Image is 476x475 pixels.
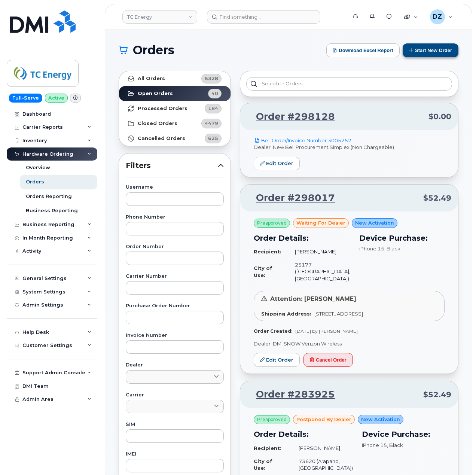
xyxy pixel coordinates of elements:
[261,311,311,317] strong: Shipping Address:
[205,75,218,82] span: 5328
[126,185,224,190] label: Username
[423,389,451,400] span: $52.49
[355,219,394,226] span: New Activation
[254,445,281,451] strong: Recipient:
[138,106,187,112] strong: Processed Orders
[296,416,351,423] span: postponed by Dealer
[254,265,272,278] strong: City of Use:
[247,110,335,124] a: Order #298128
[295,328,358,334] span: [DATE] by [PERSON_NAME]
[138,121,177,127] strong: Closed Orders
[208,105,218,112] span: 184
[292,442,353,455] td: [PERSON_NAME]
[257,220,287,226] span: Preapproved
[254,249,281,255] strong: Recipient:
[126,244,224,249] label: Order Number
[138,76,165,82] strong: All Orders
[254,353,300,367] a: Edit Order
[292,455,353,475] td: 73620 (Arapaho, [GEOGRAPHIC_DATA])
[254,137,351,143] a: Bell Order/Invoice Number 3005252
[138,91,173,97] strong: Open Orders
[254,429,353,440] h3: Order Details:
[384,246,400,252] span: , Black
[254,232,350,244] h3: Order Details:
[119,71,231,86] a: All Orders5328
[403,43,458,57] button: Start New Order
[359,232,445,244] h3: Device Purchase:
[362,429,445,440] h3: Device Purchase:
[359,246,384,252] span: iPhone 15
[126,422,224,427] label: SIM
[126,393,224,398] label: Carrier
[303,353,353,367] button: Cancel Order
[361,416,400,423] span: New Activation
[254,458,272,471] strong: City of Use:
[423,193,451,204] span: $52.49
[326,43,400,57] button: Download Excel Report
[138,136,185,141] strong: Cancelled Orders
[126,333,224,338] label: Invoice Number
[126,274,224,279] label: Carrier Number
[254,340,445,347] p: Dealer: DMI SNOW Verizon Wireless
[257,416,287,423] span: Preapproved
[208,135,218,142] span: 625
[126,452,224,457] label: IMEI
[211,90,218,97] span: 40
[443,442,470,469] iframe: Messenger Launcher
[119,86,231,101] a: Open Orders40
[126,160,218,171] span: Filters
[254,144,445,151] p: Dealer: New Bell Procurement Simplex (Non Chargeable)
[133,45,174,56] span: Orders
[296,219,345,226] span: waiting for dealer
[362,442,387,448] span: iPhone 15
[288,258,350,285] td: 25177 ([GEOGRAPHIC_DATA], [GEOGRAPHIC_DATA])
[428,111,451,122] span: $0.00
[247,191,335,205] a: Order #298017
[119,131,231,146] a: Cancelled Orders625
[247,388,335,401] a: Order #283925
[126,363,224,368] label: Dealer
[254,157,300,171] a: Edit Order
[254,328,292,334] strong: Order Created:
[126,215,224,220] label: Phone Number
[246,77,452,91] input: Search in orders
[288,245,350,258] td: [PERSON_NAME]
[119,116,231,131] a: Closed Orders4479
[119,101,231,116] a: Processed Orders184
[387,442,403,448] span: , Black
[270,295,356,302] span: Attention: [PERSON_NAME]
[126,304,224,308] label: Purchase Order Number
[205,120,218,127] span: 4479
[314,311,363,317] span: [STREET_ADDRESS]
